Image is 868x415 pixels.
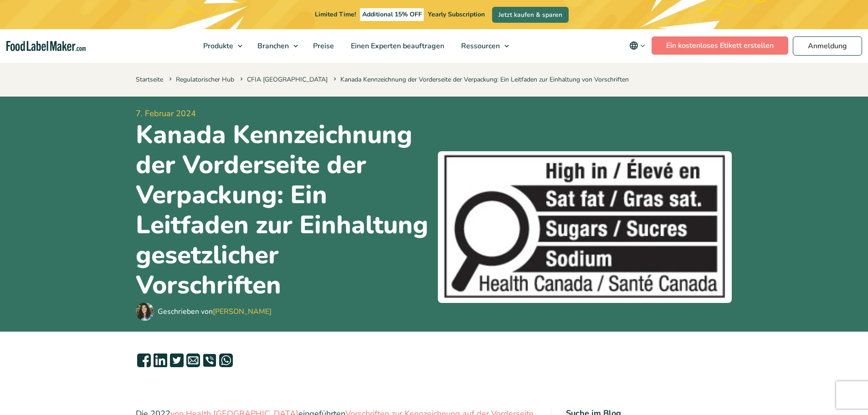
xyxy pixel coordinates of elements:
[200,41,234,51] span: Produkte
[158,306,272,317] div: Geschrieben von
[652,36,788,55] a: Ein kostenloses Etikett erstellen
[195,29,247,63] a: Produkte
[793,36,862,56] a: Anmeldung
[310,41,335,51] span: Preise
[136,75,163,84] a: Startseite
[249,29,303,63] a: Branchen
[136,120,431,300] h1: Kanada Kennzeichnung der Vorderseite der Verpackung: Ein Leitfaden zur Einhaltung gesetzlicher Vo...
[428,10,485,19] span: Yearly Subscription
[315,10,356,19] span: Limited Time!
[213,307,272,317] a: [PERSON_NAME]
[176,75,234,84] a: Regulatorischer Hub
[247,75,328,84] a: CFIA [GEOGRAPHIC_DATA]
[255,41,290,51] span: Branchen
[360,8,424,21] span: Additional 15% OFF
[305,29,340,63] a: Preise
[492,7,569,23] a: Jetzt kaufen & sparen
[136,108,431,120] span: 7. Februar 2024
[453,29,514,63] a: Ressourcen
[332,75,629,84] span: Kanada Kennzeichnung der Vorderseite der Verpackung: Ein Leitfaden zur Einhaltung von Vorschriften
[136,302,154,321] img: Maria Abi Hanna - Lebensmittel-Etikettenmacherin
[458,41,501,51] span: Ressourcen
[343,29,451,63] a: Einen Experten beauftragen
[348,41,445,51] span: Einen Experten beauftragen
